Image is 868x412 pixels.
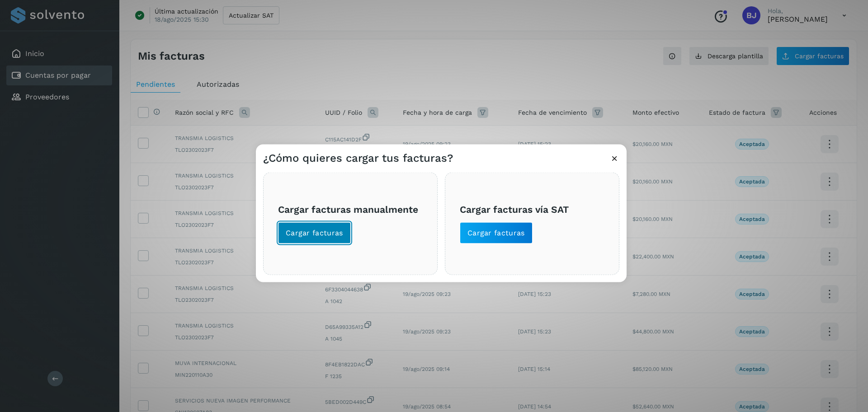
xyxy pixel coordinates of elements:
h3: ¿Cómo quieres cargar tus facturas? [263,152,453,165]
span: Cargar facturas [467,228,525,238]
button: Cargar facturas [278,222,351,244]
h3: Cargar facturas vía SAT [460,203,604,215]
span: Cargar facturas [286,228,343,238]
button: Cargar facturas [460,222,533,244]
h3: Cargar facturas manualmente [278,203,423,215]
